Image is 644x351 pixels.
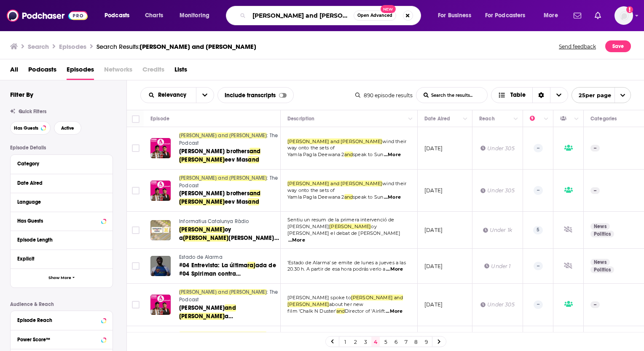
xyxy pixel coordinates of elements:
[287,194,344,200] span: Yamla Pagla Deewana 2
[556,40,598,52] button: Send feedback
[196,88,214,103] button: open menu
[287,266,386,272] span: 20.30 h. A partir de esa hora podrás verlo a
[541,114,551,124] button: Column Actions
[353,152,383,157] span: speak to Sun
[424,263,443,270] p: [DATE]
[341,337,349,347] a: 1
[424,301,443,308] p: [DATE]
[484,263,510,270] div: Under 1
[533,226,543,234] p: 5
[99,9,140,22] button: open menu
[590,187,600,194] p: --
[67,63,94,80] a: Episodes
[179,262,276,286] span: ada de #04 Spiriman contra [PERSON_NAME] y
[287,181,382,186] span: [PERSON_NAME] and [PERSON_NAME]
[132,262,140,270] span: Toggle select row
[174,63,187,80] a: Lists
[97,43,256,51] div: Search Results:
[97,43,256,51] a: Search Results:[PERSON_NAME] and [PERSON_NAME]
[329,223,371,229] span: [PERSON_NAME]
[17,197,106,207] button: Language
[179,198,225,205] span: [PERSON_NAME]
[572,114,582,124] button: Column Actions
[140,87,214,103] h2: Choose List sort
[17,234,106,245] button: Episode Length
[179,148,250,155] span: [PERSON_NAME] brothers
[59,43,86,51] h3: Episodes
[179,175,279,189] a: [PERSON_NAME] and [PERSON_NAME]: The Podcast
[179,175,267,181] span: [PERSON_NAME] and [PERSON_NAME]
[17,256,100,262] div: Explicit
[225,304,236,311] span: and
[591,8,604,23] a: Show notifications dropdown
[336,308,345,314] span: and
[287,223,329,229] span: [PERSON_NAME]
[54,121,81,135] button: Active
[179,156,225,163] span: [PERSON_NAME]
[572,87,631,103] button: open menu
[355,92,413,98] div: 890 episode results
[626,6,633,13] svg: Add a profile image
[179,304,279,321] a: [PERSON_NAME]and[PERSON_NAME]a [DEMOGRAPHIC_DATA][PERSON_NAME]
[48,276,71,280] span: Show More
[105,10,129,21] span: Podcasts
[183,234,228,242] span: [PERSON_NAME]
[422,337,430,347] a: 9
[424,114,450,124] div: Date Aired
[287,295,351,300] span: [PERSON_NAME] spoke to
[538,9,569,22] button: open menu
[371,337,380,347] a: 4
[179,289,267,295] span: [PERSON_NAME] and [PERSON_NAME]
[17,317,99,323] div: Episode Reach
[179,289,279,303] a: [PERSON_NAME] and [PERSON_NAME]: The Podcast
[287,114,314,124] div: Description
[480,301,515,308] div: Under 305
[287,138,382,144] span: [PERSON_NAME] and [PERSON_NAME]
[179,332,267,338] span: [PERSON_NAME] and [PERSON_NAME]
[179,218,250,224] span: Informatius Catalunya Ràdio
[234,6,429,25] div: Search podcasts, credits, & more...
[10,145,113,151] p: Episode Details
[590,231,614,237] a: Politics
[560,114,572,124] div: Has Guests
[174,9,220,22] button: open menu
[345,308,385,314] span: Director of 'Airlift
[590,266,614,273] a: Politics
[17,337,99,343] div: Power Score™
[288,237,305,244] span: ...More
[570,8,585,23] a: Show notifications dropdown
[344,152,353,157] span: and
[491,87,568,103] h2: Choose View
[17,161,100,167] div: Category
[511,114,521,124] button: Column Actions
[179,218,279,226] a: Informatius Catalunya Ràdio
[432,9,482,22] button: open menu
[510,92,526,98] span: Table
[384,152,401,158] span: ...More
[11,269,113,287] button: Show More
[354,11,396,21] button: Open AdvancedNew
[614,6,633,25] button: Show profile menu
[17,199,100,205] div: Language
[590,301,600,308] p: --
[10,63,18,80] a: All
[140,9,168,22] a: Charts
[17,253,106,264] button: Explicit
[179,234,279,258] span: [PERSON_NAME]: "Per perdre una moció de censura qualsevol c
[287,223,400,236] span: oy [PERSON_NAME] el debat de [PERSON_NAME]
[572,89,611,102] span: 25 per page
[590,145,600,152] p: --
[10,90,33,98] h2: Filter By
[483,226,512,234] div: Under 1k
[17,180,100,186] div: Date Aired
[217,87,294,103] div: Include transcripts
[179,313,225,320] span: [PERSON_NAME]
[249,9,354,22] input: Search podcasts, credits, & more...
[10,301,113,307] p: Audience & Reach
[438,10,471,21] span: For Business
[287,260,406,266] span: 'Estado de Alarma’ se emite de lunes a jueves a las
[480,187,515,194] div: Under 305
[590,223,610,230] a: News
[179,304,225,311] span: [PERSON_NAME]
